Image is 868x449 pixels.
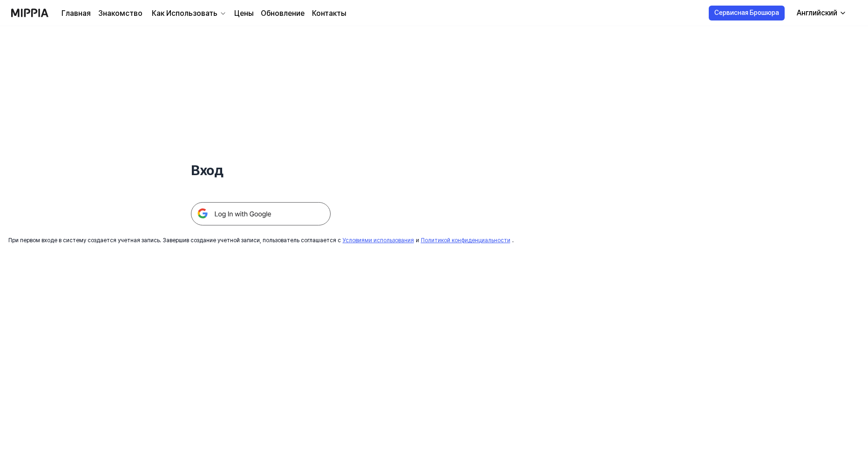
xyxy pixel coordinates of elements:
img: Кнопка входа в Google [191,202,331,225]
a: Контакты [312,8,346,19]
a: Знакомство [98,8,142,19]
ya-tr-span: Обновление [261,9,305,18]
ya-tr-span: Главная [61,9,91,18]
button: Сервисная Брошюра [709,6,785,20]
ya-tr-span: Как Использовать [152,9,217,18]
a: Обновление [261,8,305,19]
a: Политикой конфиденциальности [421,237,510,244]
ya-tr-span: Английский [797,8,837,17]
a: Цены [234,8,253,19]
ya-tr-span: Вход [191,162,223,178]
ya-tr-span: и [416,237,419,244]
a: Условиями использования [343,237,414,244]
ya-tr-span: Контакты [312,9,346,18]
ya-tr-span: Сервисная Брошюра [714,8,779,18]
ya-tr-span: Знакомство [98,9,142,18]
ya-tr-span: Цены [234,9,253,18]
ya-tr-span: . [512,237,514,244]
button: Английский [789,4,852,22]
ya-tr-span: При первом входе в систему создается учетная запись. Завершив создание учетной записи, пользовате... [8,237,341,244]
button: Как Использовать [150,8,227,19]
a: Главная [61,8,91,19]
